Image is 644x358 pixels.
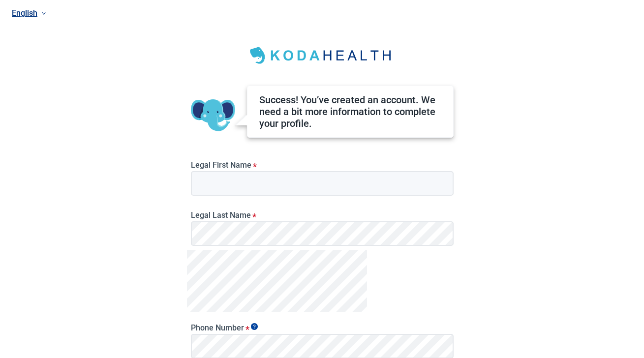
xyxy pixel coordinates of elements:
[41,11,46,16] span: down
[191,93,235,138] img: Koda Elephant
[259,94,441,129] div: Success! You’ve created an account. We need a bit more information to complete your profile.
[251,323,258,330] span: Show tooltip
[8,5,632,21] a: Current language: English
[191,323,454,332] label: Phone Number
[244,43,401,68] img: Koda Health
[191,160,454,170] label: Legal First Name
[191,210,454,220] label: Legal Last Name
